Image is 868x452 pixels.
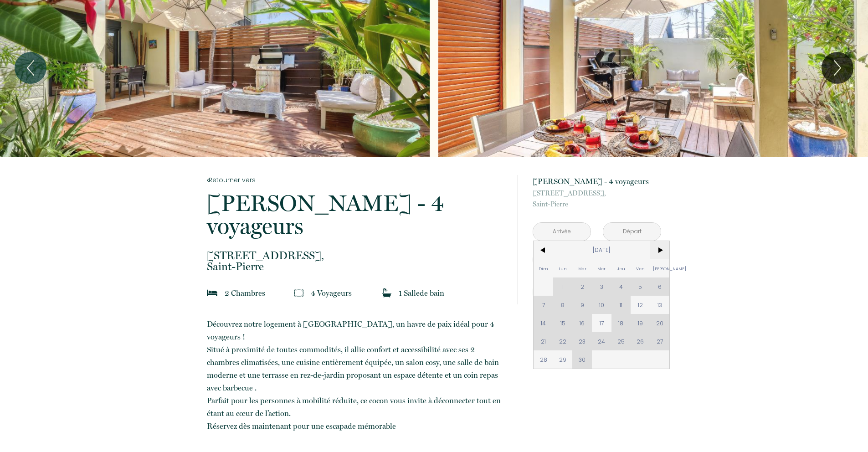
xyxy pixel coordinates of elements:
[533,188,661,199] span: [STREET_ADDRESS],
[592,259,611,277] span: Mer
[207,318,506,432] p: Découvrez notre logement à [GEOGRAPHIC_DATA], un havre de paix idéal pour 4 voyageurs ! Situé à p...
[631,259,650,277] span: Ven
[207,250,506,261] span: [STREET_ADDRESS],
[207,250,506,272] p: Saint-Pierre
[533,223,591,241] input: Arrivée
[207,192,506,237] p: [PERSON_NAME] - 4 voyageurs
[553,350,573,369] span: 29
[533,175,661,188] p: [PERSON_NAME] - 4 voyageurs
[603,223,661,241] input: Départ
[592,314,611,332] span: 17
[262,288,265,298] span: s
[399,287,444,299] p: 1 Salle de bain
[207,175,506,185] a: Retourner vers
[225,287,265,299] p: 2 Chambre
[15,52,46,84] button: Previous
[311,287,352,299] p: 4 Voyageur
[650,259,670,277] span: [PERSON_NAME]
[294,288,303,298] img: guests
[534,350,553,369] span: 28
[534,259,553,277] span: Dim
[349,288,352,298] span: s
[631,296,650,314] span: 12
[650,296,670,314] span: 13
[553,241,650,259] span: [DATE]
[572,259,592,277] span: Mar
[822,52,853,84] button: Next
[611,259,631,277] span: Jeu
[533,280,661,304] button: Réserver
[533,188,661,210] p: Saint-Pierre
[534,241,553,259] span: <
[650,241,670,259] span: >
[553,259,573,277] span: Lun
